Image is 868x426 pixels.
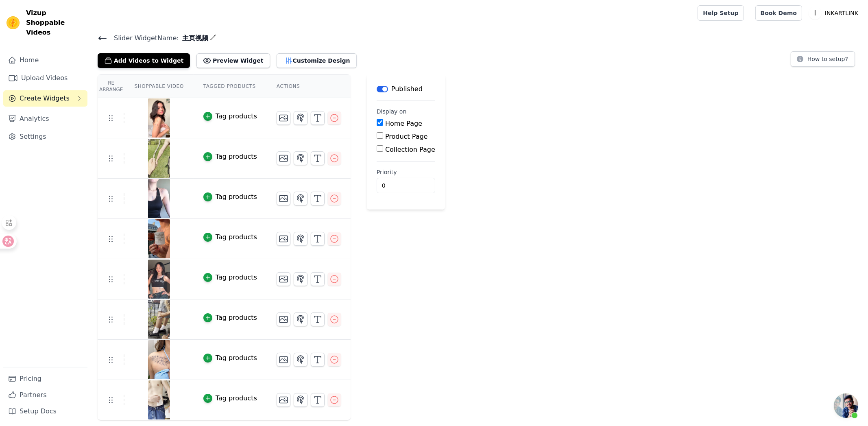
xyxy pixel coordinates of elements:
[277,272,290,286] button: Change Thumbnail
[277,111,290,125] button: Change Thumbnail
[834,393,858,418] a: 开放式聊天
[148,98,170,138] img: vizup-images-f142.png
[148,260,170,299] img: vizup-images-90ae.jpg
[377,168,435,176] label: Priority
[179,33,208,43] span: 主页视频
[216,152,257,162] div: Tag products
[203,232,257,242] button: Tag products
[124,75,193,98] th: Shoppable Video
[822,6,861,20] p: INKARTLINK
[3,52,87,68] a: Home
[216,353,257,363] div: Tag products
[3,129,87,145] a: Settings
[3,371,87,387] a: Pricing
[3,90,87,107] button: Create Widgets
[98,75,124,98] th: Re Arrange
[3,403,87,419] a: Setup Docs
[385,120,422,127] label: Home Page
[277,353,290,367] button: Change Thumbnail
[216,111,257,121] div: Tag products
[203,393,257,403] button: Tag products
[98,53,190,68] button: Add Videos to Widget
[107,33,179,43] span: Slider Widget Name:
[3,70,87,86] a: Upload Videos
[216,393,257,403] div: Tag products
[216,192,257,202] div: Tag products
[216,273,257,282] div: Tag products
[203,353,257,363] button: Tag products
[814,9,816,17] text: I
[203,111,257,121] button: Tag products
[385,146,435,153] label: Collection Page
[216,313,257,323] div: Tag products
[26,8,84,37] span: Vizup Shoppable Videos
[20,94,70,103] span: Create Widgets
[277,53,357,68] button: Customize Design
[277,232,290,246] button: Change Thumbnail
[148,219,170,258] img: vizup-images-2b5b.png
[3,387,87,403] a: Partners
[196,53,270,68] button: Preview Widget
[755,5,802,21] a: Book Demo
[791,57,855,65] a: How to setup?
[203,192,257,202] button: Tag products
[385,133,428,140] label: Product Page
[148,179,170,218] img: vizup-images-c23b.png
[203,273,257,282] button: Tag products
[7,16,20,29] img: Vizup
[3,111,87,127] a: Analytics
[277,393,290,407] button: Change Thumbnail
[791,51,855,67] button: How to setup?
[203,313,257,323] button: Tag products
[377,107,407,116] legend: Display on
[148,300,170,339] img: vizup-images-3818.png
[210,33,216,44] div: Edit Name
[194,75,267,98] th: Tagged Products
[809,6,861,20] button: I INKARTLINK
[148,340,170,379] img: vizup-images-5338.jpg
[277,151,290,165] button: Change Thumbnail
[148,380,170,419] img: vizup-images-0e86.png
[391,84,423,94] p: Published
[277,192,290,205] button: Change Thumbnail
[277,312,290,326] button: Change Thumbnail
[148,139,170,178] img: vizup-images-4071.png
[267,75,351,98] th: Actions
[203,152,257,162] button: Tag products
[698,5,744,21] a: Help Setup
[216,232,257,242] div: Tag products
